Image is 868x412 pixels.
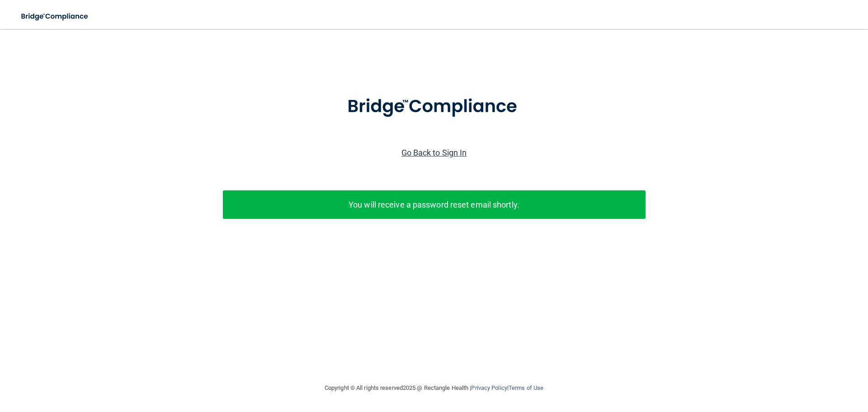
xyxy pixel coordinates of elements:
[14,7,97,26] img: bridge_compliance_login_screen.278c3ca4.svg
[329,83,539,130] img: bridge_compliance_login_screen.278c3ca4.svg
[401,148,467,157] a: Go Back to Sign In
[269,374,599,403] div: Copyright © All rights reserved 2025 @ Rectangle Health | |
[471,384,507,391] a: Privacy Policy
[230,197,639,212] p: You will receive a password reset email shortly.
[509,384,543,391] a: Terms of Use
